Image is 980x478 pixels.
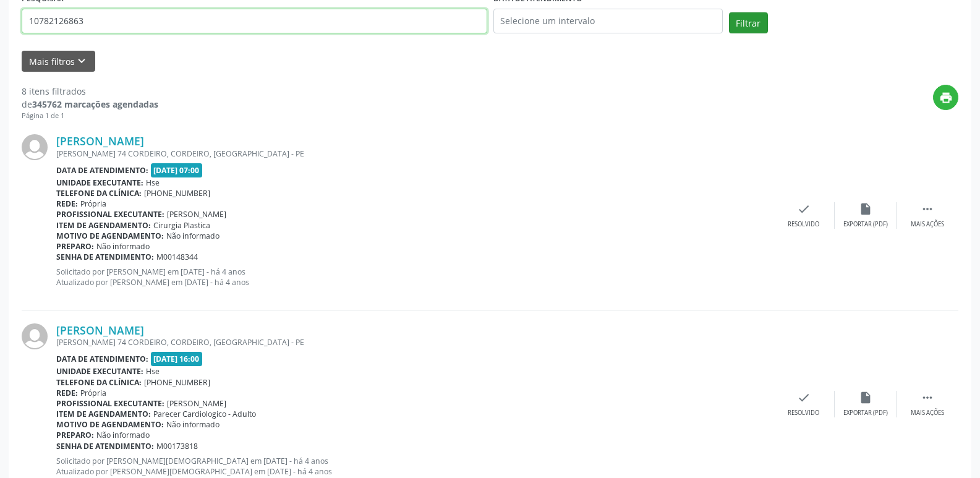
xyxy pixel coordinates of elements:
[56,252,154,262] b: Senha de atendimento:
[56,220,151,231] b: Item de agendamento:
[933,85,958,110] button: print
[22,85,158,98] div: 8 itens filtrados
[859,202,872,216] i: insert_drive_file
[153,220,210,231] span: Cirurgia Plastica
[156,441,198,451] span: M00173818
[56,388,78,398] b: Rede:
[859,391,872,404] i: insert_drive_file
[144,377,210,388] span: [PHONE_NUMBER]
[56,241,94,252] b: Preparo:
[56,134,144,148] a: [PERSON_NAME]
[22,134,48,160] img: img
[56,188,142,198] b: Telefone da clínica:
[729,12,768,33] button: Filtrar
[56,398,164,409] b: Profissional executante:
[56,209,164,220] b: Profissional executante:
[144,188,210,198] span: [PHONE_NUMBER]
[151,352,203,366] span: [DATE] 16:00
[56,441,154,451] b: Senha de atendimento:
[146,366,160,377] span: Hse
[56,337,773,348] div: [PERSON_NAME] 74 CORDEIRO, CORDEIRO, [GEOGRAPHIC_DATA] - PE
[56,267,773,288] p: Solicitado por [PERSON_NAME] em [DATE] - há 4 anos Atualizado por [PERSON_NAME] em [DATE] - há 4 ...
[146,177,160,188] span: Hse
[56,377,142,388] b: Telefone da clínica:
[56,231,164,241] b: Motivo de agendamento:
[22,111,158,121] div: Página 1 de 1
[32,98,158,110] strong: 345762 marcações agendadas
[167,398,226,409] span: [PERSON_NAME]
[22,9,487,33] input: Nome, código do beneficiário ou CPF
[788,220,819,229] div: Resolvido
[843,409,888,417] div: Exportar (PDF)
[939,91,953,105] i: print
[22,98,158,111] div: de
[22,51,95,72] button: Mais filtroskeyboard_arrow_down
[167,209,226,220] span: [PERSON_NAME]
[75,54,88,68] i: keyboard_arrow_down
[56,419,164,430] b: Motivo de agendamento:
[151,163,203,177] span: [DATE] 07:00
[96,430,150,440] span: Não informado
[911,220,944,229] div: Mais ações
[56,354,148,364] b: Data de atendimento:
[56,177,143,188] b: Unidade executante:
[22,323,48,349] img: img
[56,366,143,377] b: Unidade executante:
[797,202,811,216] i: check
[56,198,78,209] b: Rede:
[56,323,144,337] a: [PERSON_NAME]
[56,456,773,477] p: Solicitado por [PERSON_NAME][DEMOGRAPHIC_DATA] em [DATE] - há 4 anos Atualizado por [PERSON_NAME]...
[843,220,888,229] div: Exportar (PDF)
[96,241,150,252] span: Não informado
[921,391,934,404] i: 
[493,9,723,33] input: Selecione um intervalo
[80,198,106,209] span: Própria
[166,419,219,430] span: Não informado
[56,148,773,159] div: [PERSON_NAME] 74 CORDEIRO, CORDEIRO, [GEOGRAPHIC_DATA] - PE
[56,165,148,176] b: Data de atendimento:
[166,231,219,241] span: Não informado
[56,409,151,419] b: Item de agendamento:
[921,202,934,216] i: 
[911,409,944,417] div: Mais ações
[80,388,106,398] span: Própria
[788,409,819,417] div: Resolvido
[797,391,811,404] i: check
[153,409,256,419] span: Parecer Cardiologico - Adulto
[156,252,198,262] span: M00148344
[56,430,94,440] b: Preparo:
